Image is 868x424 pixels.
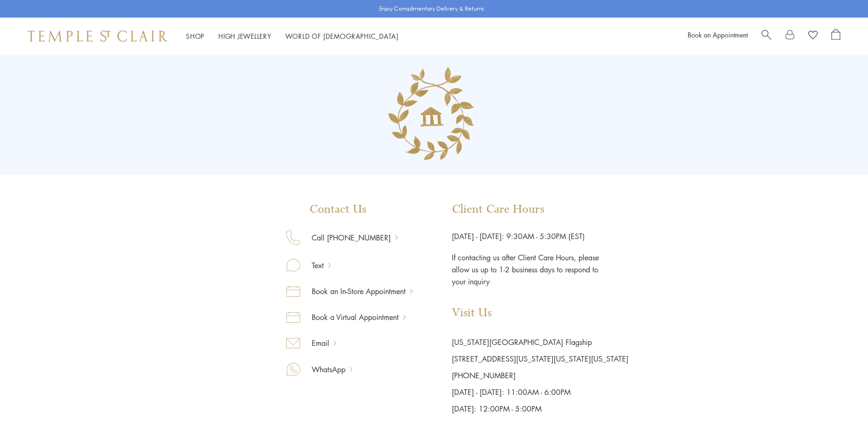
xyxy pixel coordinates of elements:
a: High JewelleryHigh Jewellery [218,31,271,41]
p: Client Care Hours [452,203,628,216]
a: ShopShop [186,31,204,41]
a: View Wishlist [808,29,818,43]
a: WhatsApp [300,363,350,375]
a: [STREET_ADDRESS][US_STATE][US_STATE][US_STATE] [452,354,628,364]
p: Contact Us [286,203,412,216]
a: Book an In-Store Appointment [300,285,410,297]
p: If contacting us after Client Care Hours, please allow us up to 1-2 business days to respond to y... [452,242,600,288]
a: World of [DEMOGRAPHIC_DATA]World of [DEMOGRAPHIC_DATA] [285,31,399,41]
a: [PHONE_NUMBER] [452,370,516,381]
a: Email [300,337,334,349]
img: Temple St. Clair [28,31,167,42]
p: Enjoy Complimentary Delivery & Returns [379,4,484,13]
a: Search [762,29,771,43]
p: [US_STATE][GEOGRAPHIC_DATA] Flagship [452,334,628,350]
a: Book a Virtual Appointment [300,311,403,323]
a: Open Shopping Bag [831,29,840,43]
p: [DATE] - [DATE]: 11:00AM - 6:00PM [452,384,628,400]
img: Group_135.png [377,58,491,172]
a: Call [PHONE_NUMBER] [300,232,395,244]
nav: Main navigation [186,31,399,42]
a: Text [300,259,328,271]
p: [DATE]: 12:00PM - 5:00PM [452,400,628,417]
p: [DATE] - [DATE]: 9:30AM - 5:30PM (EST) [452,230,628,242]
a: Book an Appointment [688,30,748,39]
p: Visit Us [452,306,628,320]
